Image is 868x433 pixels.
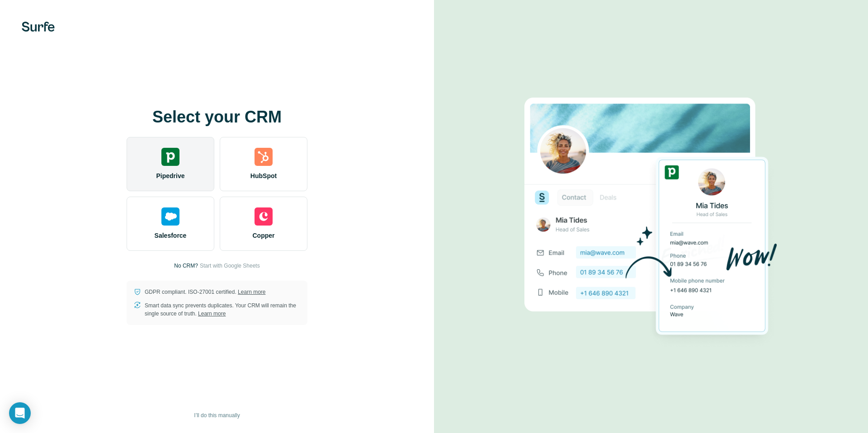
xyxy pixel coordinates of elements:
span: Copper [253,231,275,240]
span: HubSpot [250,171,277,180]
p: GDPR compliant. ISO-27001 certified. [145,288,265,296]
img: hubspot's logo [255,148,273,166]
p: No CRM? [174,262,198,270]
img: Surfe's logo [22,22,55,32]
h1: Select your CRM [127,108,307,126]
p: Smart data sync prevents duplicates. Your CRM will remain the single source of truth. [145,301,300,318]
button: Start with Google Sheets [200,262,260,270]
img: salesforce's logo [161,207,179,226]
div: Open Intercom Messenger [9,402,31,424]
a: Learn more [238,289,265,295]
button: I’ll do this manually [188,409,246,422]
span: I’ll do this manually [194,411,240,419]
span: Salesforce [155,231,187,240]
span: Pipedrive [156,171,184,180]
img: PIPEDRIVE image [524,82,778,351]
a: Learn more [198,311,226,317]
img: copper's logo [255,207,273,226]
img: pipedrive's logo [161,148,179,166]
